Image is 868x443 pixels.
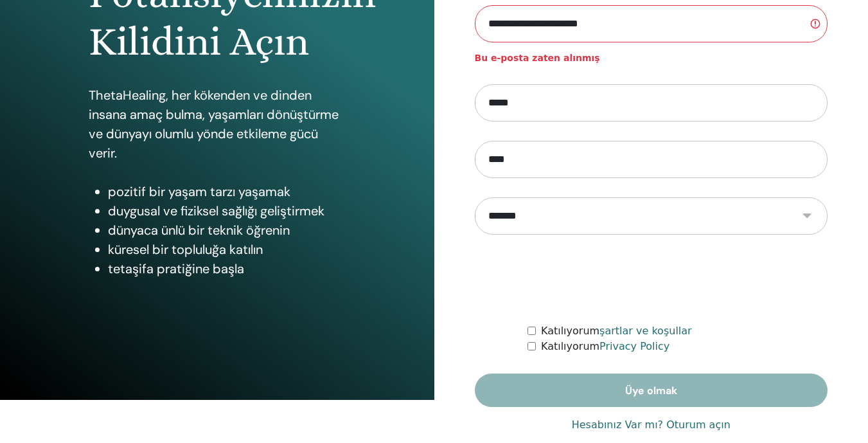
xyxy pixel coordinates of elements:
a: Hesabınız Var mı? Oturum açın [572,417,731,433]
strong: Bu e-posta zaten alınmış [475,53,600,63]
iframe: reCAPTCHA [553,254,748,304]
a: şartlar ve koşullar [599,325,692,337]
label: Katılıyorum [541,339,669,354]
li: pozitif bir yaşam tarzı yaşamak [108,182,346,201]
li: küresel bir topluluğa katılın [108,240,346,259]
li: duygusal ve fiziksel sağlığı geliştirmek [108,201,346,221]
label: Katılıyorum [541,323,692,339]
a: Privacy Policy [599,340,669,352]
li: dünyaca ünlü bir teknik öğrenin [108,221,346,240]
li: tetaşifa pratiğine başla [108,259,346,278]
p: ThetaHealing, her kökenden ve dinden insana amaç bulma, yaşamları dönüştürme ve dünyayı olumlu yö... [89,86,346,163]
